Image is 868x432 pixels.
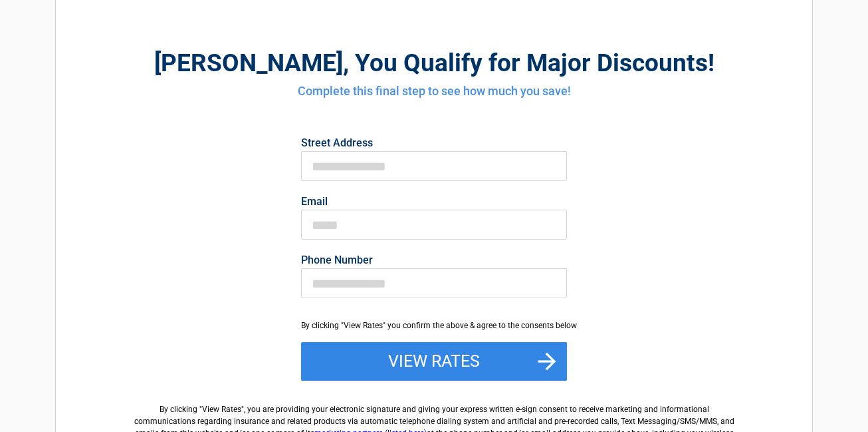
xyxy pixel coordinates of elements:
label: Phone Number [301,255,567,266]
span: View Rates [202,405,241,414]
label: Email [301,196,567,207]
h2: , You Qualify for Major Discounts! [129,47,739,79]
button: View Rates [301,342,567,381]
span: [PERSON_NAME] [154,49,343,77]
h4: Complete this final step to see how much you save! [129,83,739,100]
label: Street Address [301,138,567,148]
div: By clicking "View Rates" you confirm the above & agree to the consents below [301,320,567,331]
